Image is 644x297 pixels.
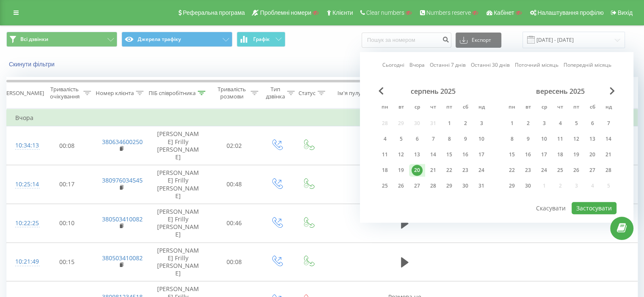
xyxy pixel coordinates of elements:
div: 6 [587,118,598,129]
abbr: субота [586,101,599,114]
div: 10:25:14 [15,176,32,193]
td: 00:08 [208,243,261,281]
div: 12 [571,134,582,144]
td: 00:17 [41,165,94,204]
div: 3 [539,118,550,129]
div: пн 18 серп 2025 р. [377,164,393,177]
div: 14 [603,134,614,144]
div: 25 [555,165,566,176]
div: пн 8 вер 2025 р. [504,133,520,145]
div: пн 11 серп 2025 р. [377,148,393,161]
div: пн 25 серп 2025 р. [377,180,393,192]
div: сб 30 серп 2025 р. [457,180,473,192]
div: пт 29 серп 2025 р. [441,180,457,192]
div: пт 5 вер 2025 р. [568,117,584,130]
div: 22 [444,165,455,176]
div: 21 [428,165,439,176]
div: сб 6 вер 2025 р. [584,117,600,130]
div: пт 12 вер 2025 р. [568,133,584,145]
div: чт 21 серп 2025 р. [425,164,441,177]
div: вт 26 серп 2025 р. [393,180,409,192]
div: нд 17 серп 2025 р. [473,148,489,161]
div: 21 [603,149,614,160]
button: Всі дзвінки [6,32,117,47]
td: 00:08 [41,126,94,165]
div: 23 [522,165,533,176]
abbr: вівторок [522,101,534,114]
div: 7 [428,134,439,144]
div: 13 [412,149,423,160]
div: ср 6 серп 2025 р. [409,133,425,145]
div: 4 [555,118,566,129]
div: 6 [412,134,423,144]
abbr: п’ятниця [443,101,456,114]
div: ПІБ співробітника [149,90,196,97]
div: вт 19 серп 2025 р. [393,164,409,177]
div: серпень 2025 [377,87,489,95]
div: чт 25 вер 2025 р. [552,164,568,177]
div: вт 2 вер 2025 р. [520,117,536,130]
div: 10 [476,134,487,144]
div: Статус [299,90,315,97]
span: Реферальна програма [183,9,245,16]
span: Numbers reserve [426,9,471,16]
div: сб 9 серп 2025 р. [457,133,473,145]
div: 9 [522,134,533,144]
div: нд 7 вер 2025 р. [600,117,616,130]
div: Ім'я пулу [337,90,361,97]
span: Всі дзвінки [20,36,48,43]
abbr: неділя [475,101,488,114]
div: ср 27 серп 2025 р. [409,180,425,192]
td: 02:02 [208,126,261,165]
td: 00:15 [41,243,94,281]
div: 13 [587,134,598,144]
input: Пошук за номером [362,33,451,48]
div: 30 [522,180,533,191]
div: 25 [379,180,390,191]
td: [PERSON_NAME] Frilly [PERSON_NAME] [149,243,208,281]
div: чт 14 серп 2025 р. [425,148,441,161]
abbr: четвер [427,101,439,114]
a: Попередній місяць [564,61,611,69]
div: 5 [571,118,582,129]
a: 380634600250 [102,138,143,146]
div: ср 17 вер 2025 р. [536,148,552,161]
div: 1 [444,118,455,129]
div: пт 15 серп 2025 р. [441,148,457,161]
span: Previous Month [379,87,384,95]
div: 2 [460,118,471,129]
div: пт 26 вер 2025 р. [568,164,584,177]
span: Clear numbers [366,9,404,16]
div: 12 [395,149,406,160]
div: пн 22 вер 2025 р. [504,164,520,177]
div: вт 30 вер 2025 р. [520,180,536,192]
a: Сьогодні [382,61,404,69]
div: 17 [476,149,487,160]
div: чт 7 серп 2025 р. [425,133,441,145]
span: Проблемні номери [260,9,311,16]
button: Експорт [456,33,501,48]
a: Останні 30 днів [471,61,510,69]
div: 1 [506,118,517,129]
div: 9 [460,134,471,144]
div: 8 [506,134,517,144]
div: вт 9 вер 2025 р. [520,133,536,145]
td: [PERSON_NAME] Frilly [PERSON_NAME] [149,126,208,165]
abbr: вівторок [395,101,407,114]
div: 24 [539,165,550,176]
div: [PERSON_NAME] [1,90,44,97]
div: 24 [476,165,487,176]
button: Графік [237,32,285,47]
div: вт 23 вер 2025 р. [520,164,536,177]
abbr: середа [411,101,423,114]
div: 19 [395,165,406,176]
div: 27 [587,165,598,176]
div: чт 28 серп 2025 р. [425,180,441,192]
div: 7 [603,118,614,129]
div: чт 4 вер 2025 р. [552,117,568,130]
div: Номер клієнта [96,90,134,97]
div: ср 3 вер 2025 р. [536,117,552,130]
div: сб 27 вер 2025 р. [584,164,600,177]
div: 10:21:49 [15,253,32,270]
div: 30 [460,180,471,191]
